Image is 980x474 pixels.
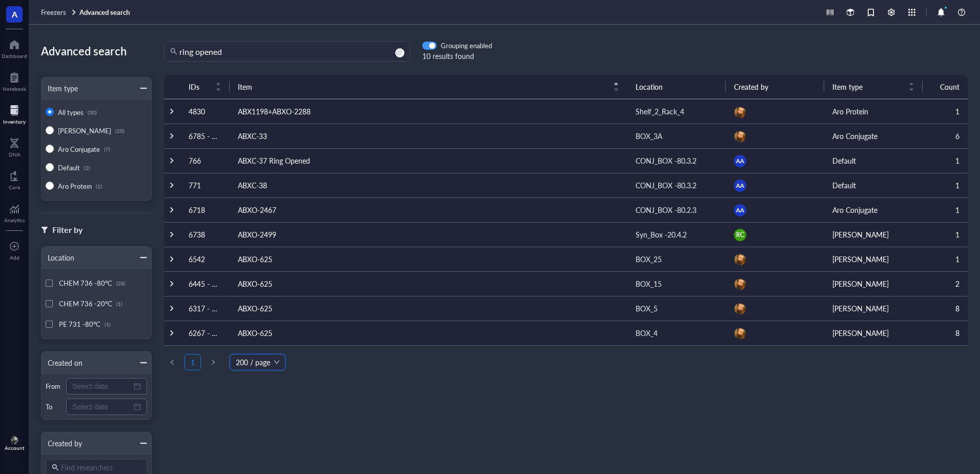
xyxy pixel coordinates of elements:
a: 1 [185,354,200,370]
div: (30) [88,109,97,115]
div: (20) [115,128,125,134]
span: All types [58,107,84,117]
td: 6267 - 6274 [180,321,230,345]
div: BOX_15 [636,278,662,289]
a: Notebook [3,69,26,92]
div: Location [42,252,74,263]
div: (28) [116,280,126,286]
span: Item type [832,81,902,92]
td: 2 [923,271,968,296]
span: Item [238,81,607,92]
td: 6718 [180,197,230,222]
div: Syn_Box -20.4.2 [636,229,687,240]
td: 1 [923,247,968,271]
div: CONJ_BOX -80.3.2 [636,180,697,191]
td: 1 [923,173,968,197]
img: 92be2d46-9bf5-4a00-a52c-ace1721a4f07.jpeg [734,279,746,290]
span: Aro Conjugate [58,144,100,154]
th: IDs [180,75,230,99]
a: Core [9,168,20,190]
td: [PERSON_NAME] [824,271,923,296]
div: Advanced search [41,41,152,61]
div: Grouping enabled [441,41,492,50]
span: CHEM 736 -20°C [59,299,112,308]
div: BOX_25 [636,253,662,265]
td: Default [824,148,923,173]
div: CONJ_BOX -80.2.3 [636,204,697,215]
div: Created on [42,357,83,368]
span: Aro Protein [58,181,92,191]
div: BOX_5 [636,303,658,314]
div: BOX_3A [636,130,662,142]
li: Previous Page [164,354,180,370]
li: 1 [185,354,201,370]
td: ABX1198+ABXO-2288 [230,99,627,124]
button: left [164,354,180,370]
td: Aro Conjugate [824,124,923,148]
th: Count [923,75,968,99]
li: Next Page [205,354,221,370]
img: 92be2d46-9bf5-4a00-a52c-ace1721a4f07.jpeg [734,328,746,339]
td: 1 [923,99,968,124]
span: CHEM 736 -80°C [59,278,112,288]
td: 1 [923,222,968,247]
td: ABXO-625 [230,296,627,321]
div: BOX_4 [636,327,658,339]
img: 194d251f-2f82-4463-8fb8-8f750e7a68d2.jpeg [10,436,18,444]
div: Page Size [230,354,285,370]
a: Analytics [4,201,25,223]
span: Freezers [41,7,66,17]
div: (2) [84,165,90,171]
td: 6785 - 6795 [180,124,230,148]
th: Created by [726,75,824,99]
img: 92be2d46-9bf5-4a00-a52c-ace1721a4f07.jpeg [734,303,746,314]
div: Created by [42,438,82,449]
th: Item type [824,75,923,99]
td: Aro Protein [824,99,923,124]
td: 1 [923,148,968,173]
td: ABXO-625 [230,247,627,271]
div: Dashboard [2,53,27,59]
td: 1 [923,197,968,222]
span: A [12,8,17,21]
div: (1) [105,321,111,327]
img: 92be2d46-9bf5-4a00-a52c-ace1721a4f07.jpeg [734,254,746,265]
td: 6542 [180,247,230,271]
th: Item [230,75,627,99]
td: ABXC-37 Ring Opened [230,148,627,173]
td: 8 [923,296,968,321]
td: [PERSON_NAME] [824,222,923,247]
div: Core [9,184,20,190]
a: Freezers [41,8,77,17]
td: 8 [923,321,968,345]
td: 6738 [180,222,230,247]
div: Account [5,445,25,451]
div: Filter by [52,223,83,236]
th: Location [627,75,726,99]
img: 92be2d46-9bf5-4a00-a52c-ace1721a4f07.jpeg [734,107,746,118]
div: DNA [9,151,21,157]
div: (1) [96,183,102,189]
td: [PERSON_NAME] [824,247,923,271]
span: IDs [189,81,209,92]
input: Select date [72,381,132,392]
div: (7) [104,146,110,152]
div: 10 results found [422,50,492,62]
span: [PERSON_NAME] [58,126,111,135]
div: From [46,382,62,391]
div: Add [10,254,19,261]
span: RC [736,230,744,240]
img: 92be2d46-9bf5-4a00-a52c-ace1721a4f07.jpeg [734,131,746,142]
td: [PERSON_NAME] [824,321,923,345]
td: 6445 - 6446 [180,271,230,296]
span: 200 / page [236,354,279,370]
div: Notebook [3,86,26,92]
span: Default [58,163,80,172]
span: AA [736,181,744,190]
div: To [46,402,62,411]
td: ABXO-2499 [230,222,627,247]
td: 6 [923,124,968,148]
a: Dashboard [2,36,27,59]
div: CONJ_BOX -80.3.2 [636,155,697,166]
span: PE 731 -80°C [59,319,100,329]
